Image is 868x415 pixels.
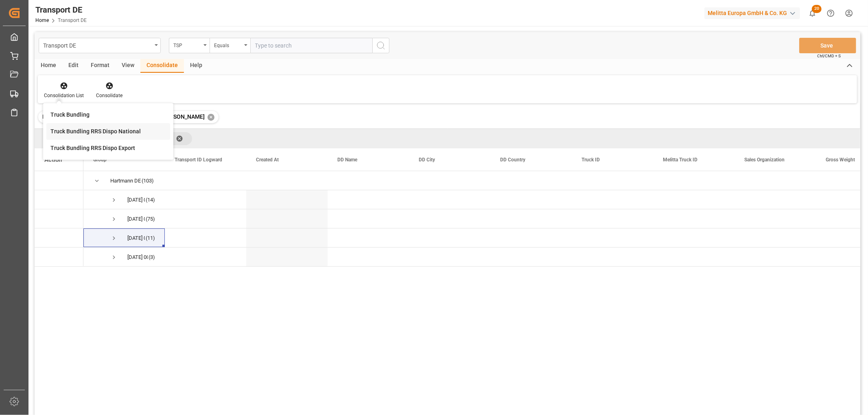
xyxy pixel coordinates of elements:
span: (3) [149,248,155,267]
div: Truck Bundling RRS Dispo National [50,127,141,136]
div: [DATE] 00:00:00 [127,229,145,248]
div: Edit [62,59,85,73]
div: Truck Bundling RRS Dispo Export [50,144,135,152]
div: Press SPACE to select this row. [35,171,83,190]
span: 20 [812,5,822,13]
span: Created At [256,157,279,163]
div: Hartmann DE [110,172,141,190]
a: Home [35,17,49,23]
input: Type to search [250,38,372,53]
div: Format [85,59,116,73]
span: (103) [142,172,154,190]
span: Truck ID [582,157,600,163]
div: Press SPACE to select this row. [35,228,83,248]
div: Press SPACE to select this row. [35,209,83,228]
div: Truck Bundling [50,111,90,119]
button: Melitta Europa GmbH & Co. KG [704,5,803,21]
span: DD Name [337,157,357,163]
button: open menu [39,38,161,53]
span: (75) [146,210,155,228]
div: Help [184,59,208,73]
div: Equals [214,40,242,49]
div: Press SPACE to select this row. [35,190,83,209]
button: Help Center [822,4,840,22]
span: Filter : [42,113,59,120]
span: Transport ID Logward [175,157,222,163]
div: Melitta Europa GmbH & Co. KG [704,7,800,19]
div: Transport DE [35,4,87,16]
button: open menu [210,38,250,53]
button: show 20 new notifications [803,4,822,22]
span: Ctrl/CMD + S [817,53,841,59]
div: Transport DE [43,40,152,50]
div: ✕ [208,114,214,121]
div: Home [35,59,62,73]
div: [DATE] 00:00:00 [127,210,145,228]
button: search button [372,38,389,53]
div: View [116,59,140,73]
span: (11) [146,229,155,248]
div: [DATE] 00:00:00 [127,191,145,209]
div: Consolidate [96,92,122,99]
div: Consolidation List [44,92,84,99]
span: [PERSON_NAME] [161,113,205,120]
span: Sales Organization [744,157,785,163]
span: DD City [419,157,435,163]
span: Melitta Truck ID [663,157,697,163]
button: Save [799,38,856,53]
div: TSP [173,40,201,49]
button: open menu [169,38,210,53]
div: [DATE] 00:00:00 [127,248,148,267]
div: Press SPACE to select this row. [35,248,83,267]
span: Gross Weight [826,157,855,163]
div: Consolidate [140,59,184,73]
span: DD Country [500,157,525,163]
span: (14) [146,191,155,209]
